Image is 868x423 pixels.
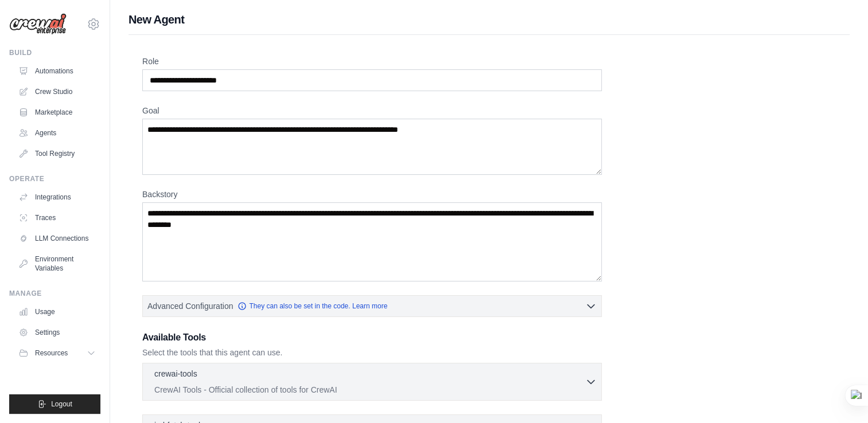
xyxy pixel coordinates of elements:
img: Logo [9,13,67,35]
div: Build [9,48,100,57]
a: Traces [14,209,100,227]
button: crewai-tools CrewAI Tools - Official collection of tools for CrewAI [147,368,597,395]
a: Settings [14,323,100,342]
span: Advanced Configuration [147,300,233,312]
p: CrewAI Tools - Official collection of tools for CrewAI [154,384,585,395]
label: Backstory [142,189,602,200]
span: Resources [35,348,68,358]
p: crewai-tools [154,368,197,379]
button: Resources [14,344,100,362]
div: Manage [9,289,100,298]
p: Select the tools that this agent can use. [142,347,602,358]
label: Role [142,56,602,67]
a: Automations [14,62,100,80]
h3: Available Tools [142,331,602,344]
a: Agents [14,124,100,142]
a: Usage [14,303,100,321]
a: Tool Registry [14,144,100,163]
a: Marketplace [14,103,100,122]
span: Logout [51,399,72,409]
button: Advanced Configuration They can also be set in the code. Learn more [143,296,601,316]
button: Logout [9,394,100,414]
a: Integrations [14,188,100,206]
a: They can also be set in the code. Learn more [238,301,387,311]
div: Operate [9,174,100,183]
a: LLM Connections [14,229,100,248]
h1: New Agent [129,11,850,28]
a: Environment Variables [14,250,100,277]
label: Goal [142,105,602,116]
a: Crew Studio [14,83,100,101]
